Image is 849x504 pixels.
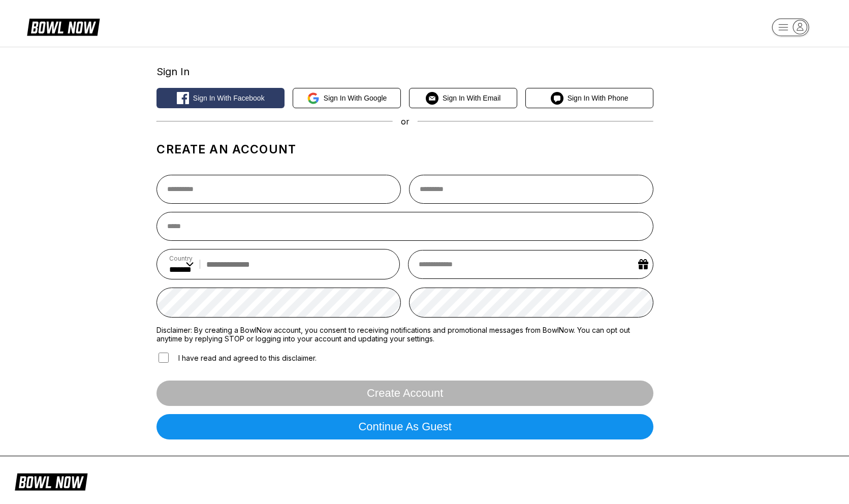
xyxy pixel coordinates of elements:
button: Sign in with Phone [525,88,653,108]
h1: Create an account [156,142,653,156]
button: Sign in with Email [409,88,517,108]
div: Sign In [156,66,653,78]
span: Sign in with Google [324,94,387,102]
span: Sign in with Phone [568,94,628,102]
button: Sign in with Google [293,88,401,108]
input: I have read and agreed to this disclaimer. [159,353,169,363]
label: I have read and agreed to this disclaimer. [156,351,317,364]
button: Sign in with Facebook [156,88,285,108]
div: or [156,116,653,127]
span: Sign in with Email [443,94,500,102]
button: Continue as guest [156,414,653,439]
label: Disclaimer: By creating a BowlNow account, you consent to receiving notifications and promotional... [156,326,653,343]
span: Sign in with Facebook [193,94,265,102]
label: Country [169,255,194,262]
